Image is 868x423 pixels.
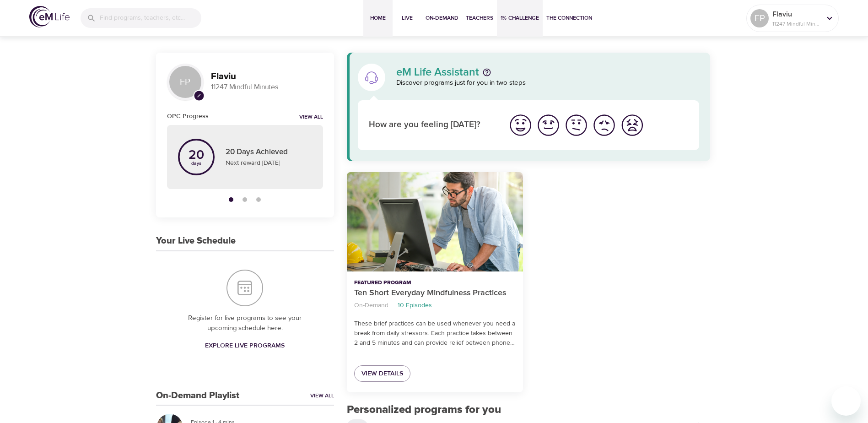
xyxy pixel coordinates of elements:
[398,301,432,310] p: 10 Episodes
[364,70,379,85] img: eM Life Assistant
[536,113,561,138] img: good
[501,13,539,23] span: 1% Challenge
[226,270,263,306] img: Your Live Schedule
[211,71,323,82] h3: Flaviu
[361,368,403,380] span: View Details
[211,82,323,92] p: 11247 Mindful Minutes
[354,365,410,382] a: View Details
[369,119,496,132] p: How are you feeling [DATE]?
[347,403,711,417] h2: Personalized programs for you
[347,172,523,271] button: Ten Short Everyday Mindfulness Practices
[189,162,204,165] p: days
[299,114,323,121] a: View all notifications
[205,340,285,352] span: Explore Live Programs
[167,111,209,121] h6: OPC Progress
[590,111,618,139] button: I'm feeling bad
[831,386,861,416] iframe: Button to launch messaging window
[564,113,589,138] img: ok
[466,13,493,23] span: Teachers
[201,337,288,354] a: Explore Live Programs
[226,158,312,168] p: Next reward [DATE]
[772,20,821,28] p: 11247 Mindful Minutes
[354,319,516,348] p: These brief practices can be used whenever you need a break from daily stressors. Each practice t...
[367,13,389,23] span: Home
[396,78,700,88] p: Discover programs just for you in two steps
[354,279,516,287] p: Featured Program
[310,392,334,400] a: View All
[396,13,418,23] span: Live
[156,236,236,246] h3: Your Live Schedule
[508,113,533,138] img: great
[156,390,239,401] h3: On-Demand Playlist
[750,9,769,27] div: FP
[772,9,821,20] p: Flaviu
[620,113,645,138] img: worst
[29,6,70,27] img: logo
[354,299,516,312] nav: breadcrumb
[354,301,388,310] p: On-Demand
[546,13,592,23] span: The Connection
[507,111,534,139] button: I'm feeling great
[167,64,204,100] div: FP
[396,67,479,78] p: eM Life Assistant
[392,299,394,312] li: ·
[174,313,316,334] p: Register for live programs to see your upcoming schedule here.
[226,146,312,158] p: 20 Days Achieved
[426,13,458,23] span: On-Demand
[592,113,617,138] img: bad
[189,149,204,162] p: 20
[534,111,562,139] button: I'm feeling good
[354,287,516,299] p: Ten Short Everyday Mindfulness Practices
[562,111,590,139] button: I'm feeling ok
[618,111,646,139] button: I'm feeling worst
[100,8,201,28] input: Find programs, teachers, etc...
